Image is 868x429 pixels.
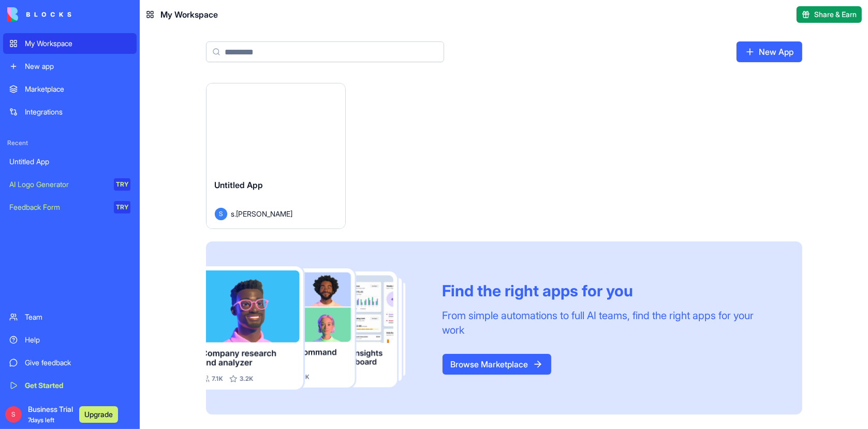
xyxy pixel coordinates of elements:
[28,416,54,424] span: 7 days left
[215,208,227,220] span: S
[25,61,130,71] div: New app
[25,84,130,94] div: Marketplace
[814,9,857,20] span: Share & Earn
[797,6,862,23] button: Share & Earn
[25,357,130,368] div: Give feedback
[114,201,130,213] div: TRY
[25,335,130,345] div: Help
[3,197,137,218] a: Feedback FormTRY
[3,352,137,373] a: Give feedback
[206,266,426,390] img: Frame_181_egmpey.png
[114,178,130,191] div: TRY
[737,41,802,62] a: New App
[3,375,137,396] a: Get Started
[231,208,293,219] span: s.[PERSON_NAME]
[3,139,137,147] span: Recent
[443,308,777,337] div: From simple automations to full AI teams, find the right apps for your work
[160,8,218,21] span: My Workspace
[206,83,346,229] a: Untitled AppSs.[PERSON_NAME]
[215,180,263,190] span: Untitled App
[3,330,137,350] a: Help
[25,38,130,49] div: My Workspace
[3,174,137,195] a: AI Logo GeneratorTRY
[3,56,137,77] a: New app
[9,202,107,212] div: Feedback Form
[9,179,107,190] div: AI Logo Generator
[25,107,130,117] div: Integrations
[3,102,137,122] a: Integrations
[25,380,130,391] div: Get Started
[28,404,73,425] span: Business Trial
[443,354,551,375] a: Browse Marketplace
[3,79,137,99] a: Marketplace
[443,281,777,300] div: Find the right apps for you
[7,7,71,22] img: logo
[25,312,130,322] div: Team
[3,151,137,172] a: Untitled App
[79,406,118,423] button: Upgrade
[3,33,137,54] a: My Workspace
[5,406,22,423] span: S
[9,156,130,167] div: Untitled App
[3,307,137,327] a: Team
